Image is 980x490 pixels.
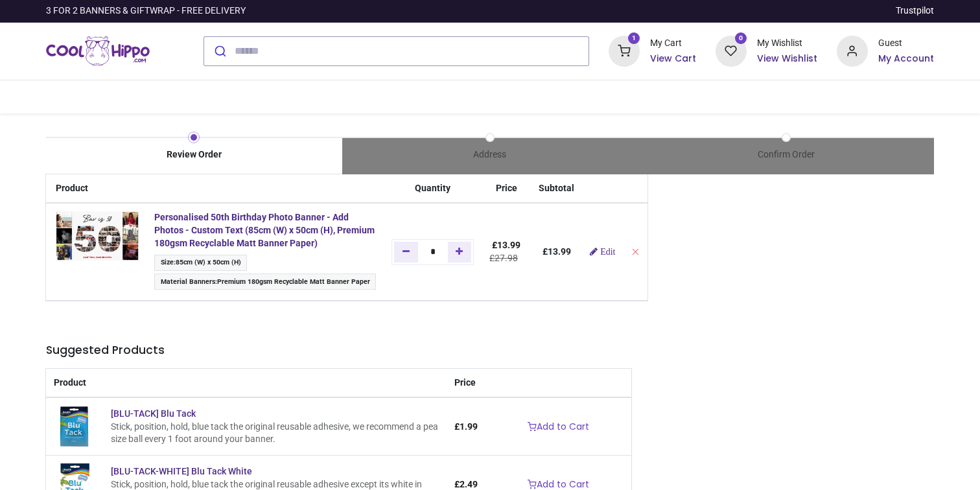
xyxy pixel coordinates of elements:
span: Edit [600,247,615,256]
a: [BLU-TACK] Blu Tack [54,421,95,431]
span: Quantity [415,183,450,193]
div: Stick, position, hold, blue tack the original reusable adhesive, we recommend a pea size ball eve... [111,421,438,446]
th: Subtotal [531,174,582,204]
a: View Cart [650,52,696,65]
img: Cool Hippo [46,33,150,69]
th: Product [46,369,446,398]
a: [BLU-TACK-WHITE] Blu Tack White [111,466,252,476]
a: My Account [878,52,934,65]
a: Remove from cart [631,246,640,257]
div: Address [342,148,638,161]
span: 13.99 [497,240,520,250]
th: Product [46,174,146,204]
div: My Wishlist [757,37,817,50]
div: Confirm Order [638,148,934,161]
span: 85cm (W) x 50cm (H) [176,258,241,266]
sup: 0 [735,32,747,45]
span: Premium 180gsm Recyclable Matt Banner Paper [217,277,370,286]
div: Review Order [46,148,342,161]
a: [BLU-TACK] Blu Tack [111,408,196,419]
del: £ [489,253,518,263]
a: Edit [590,247,615,256]
a: View Wishlist [757,52,817,65]
div: Guest [878,37,934,50]
span: Size [161,258,174,266]
span: 1.99 [460,421,478,432]
span: : [154,255,247,271]
sup: 1 [628,32,640,45]
button: Submit [204,37,235,65]
h5: Suggested Products [46,342,631,358]
th: Price [447,369,485,398]
span: £ [454,421,478,432]
a: Add one [448,242,472,262]
a: 1 [609,45,640,55]
span: £ [492,240,520,250]
a: Remove one [394,242,418,262]
a: Trustpilot [896,5,934,17]
span: : [154,274,376,290]
a: 0 [716,45,747,55]
span: £ [454,479,478,489]
b: £ [542,246,571,257]
a: [BLU-TACK-WHITE] Blu Tack White [54,478,95,489]
span: 13.99 [548,246,571,257]
a: Add to Cart [519,416,598,438]
a: Personalised 50th Birthday Photo Banner - Add Photos - Custom Text (85cm (W) x 50cm (H), Premium ... [154,212,375,248]
th: Price [482,174,531,204]
div: 3 FOR 2 BANNERS & GIFTWRAP - FREE DELIVERY [46,5,246,17]
span: Material Banners [161,277,215,286]
div: My Cart [650,37,696,50]
a: Logo of Cool Hippo [46,33,150,69]
span: 27.98 [495,253,518,263]
img: 8mUlF7AAAABklEQVQDAGL0XlYzsAvxAAAAAElFTkSuQmCC [56,211,139,260]
span: 2.49 [460,479,478,489]
img: [BLU-TACK] Blu Tack [54,406,95,447]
